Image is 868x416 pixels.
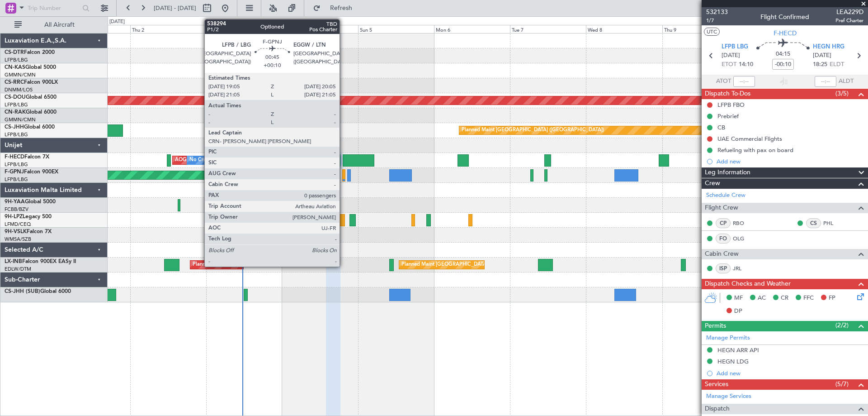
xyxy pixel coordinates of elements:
span: LX-INB [5,259,22,264]
a: CS-JHH (SUB)Global 6000 [5,289,71,294]
a: OLG [733,234,753,243]
div: Sun 5 [358,25,434,33]
div: Add new [717,369,863,377]
span: [DATE] [722,51,740,60]
a: RBO [733,219,753,227]
span: [DATE] [813,51,831,60]
button: Refresh [309,1,363,15]
a: Manage Permits [706,334,750,343]
a: LFPB/LBG [5,131,28,138]
span: F-HECD [5,154,24,160]
a: CS-DTRFalcon 2000 [5,50,55,55]
span: Dispatch To-Dos [705,89,750,99]
span: 532133 [706,7,728,17]
div: Prebrief [717,112,739,120]
a: F-GPNJFalcon 900EX [5,169,58,175]
a: JRL [733,264,753,273]
a: LFPB/LBG [5,161,28,168]
a: LX-INBFalcon 900EX EASy II [5,259,76,264]
span: CS-JHH [5,124,24,130]
span: 9H-LPZ [5,214,23,220]
span: All Aircraft [24,22,95,28]
span: CN-KAS [5,65,25,70]
span: Dispatch [705,404,730,414]
a: PHL [823,219,844,227]
div: Thu 2 [130,25,206,33]
a: LFPB/LBG [5,101,28,108]
a: 9H-LPZLegacy 500 [5,214,52,220]
span: LFPB LBG [722,43,748,52]
div: CS [806,218,821,228]
a: Schedule Crew [706,191,745,200]
a: CS-DOUGlobal 6500 [5,95,57,100]
a: FCBB/BZV [5,206,28,213]
span: 04:15 [776,50,790,59]
div: Refueling with pax on board [717,146,793,154]
span: 9H-VSLK [5,229,27,234]
span: FP [829,294,835,303]
div: CP [716,218,731,228]
a: GMMN/CMN [5,116,36,123]
a: Manage Services [706,392,751,401]
span: (3/5) [835,89,849,98]
span: 1/7 [706,17,728,24]
span: MF [734,294,743,303]
span: Flight Crew [705,203,738,213]
a: 9H-YAAGlobal 5000 [5,199,56,205]
span: DP [734,307,742,316]
span: LEA229D [835,7,863,17]
span: F-HECD [774,29,797,38]
span: Cabin Crew [705,249,739,259]
div: Thu 9 [662,25,738,33]
span: F-GPNJ [5,169,24,175]
a: LFPB/LBG [5,57,28,63]
span: ATOT [716,77,731,86]
a: CS-JHHGlobal 6000 [5,124,55,130]
span: FFC [803,294,814,303]
span: [DATE] - [DATE] [154,4,196,12]
button: UTC [704,28,720,36]
span: CR [781,294,788,303]
div: Fri 3 [206,25,282,33]
span: 18:25 [813,60,827,69]
div: ISP [716,263,731,273]
span: Leg Information [705,167,750,178]
a: DNMM/LOS [5,86,33,93]
span: CS-RRC [5,80,24,85]
div: No Crew [189,153,210,167]
div: Planned Maint [GEOGRAPHIC_DATA] ([GEOGRAPHIC_DATA]) [462,124,604,137]
div: CB [717,124,725,131]
span: CS-DOU [5,95,26,100]
div: LFPB FBO [717,101,745,109]
span: Services [705,379,728,390]
span: ETOT [722,60,736,69]
div: Sat 4 [282,25,358,33]
a: 9H-VSLKFalcon 7X [5,229,52,234]
a: CN-KASGlobal 5000 [5,65,56,70]
span: Pref Charter [835,17,863,24]
div: AOG Maint Paris ([GEOGRAPHIC_DATA]) [175,153,270,167]
div: Tue 7 [510,25,586,33]
button: All Aircraft [10,18,98,32]
input: Trip Number [28,1,80,15]
input: --:-- [733,76,755,87]
a: LFMD/CEQ [5,221,31,228]
div: Mon 6 [434,25,510,33]
span: CN-RAK [5,110,26,115]
span: HEGN HRG [813,43,844,52]
a: CN-RAKGlobal 6000 [5,110,57,115]
span: ALDT [839,77,854,86]
span: (2/2) [835,320,849,330]
span: Permits [705,321,726,331]
a: GMMN/CMN [5,72,36,78]
span: 9H-YAA [5,199,25,205]
a: CS-RRCFalcon 900LX [5,80,58,85]
span: AC [758,294,766,303]
div: HEGN ARR API [717,346,759,354]
div: FO [716,234,731,244]
div: HEGN LDG [717,358,749,365]
span: 14:10 [739,60,753,69]
div: UAE Commercial Flights [717,135,782,143]
a: F-HECDFalcon 7X [5,154,49,160]
div: Flight Confirmed [760,12,809,22]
